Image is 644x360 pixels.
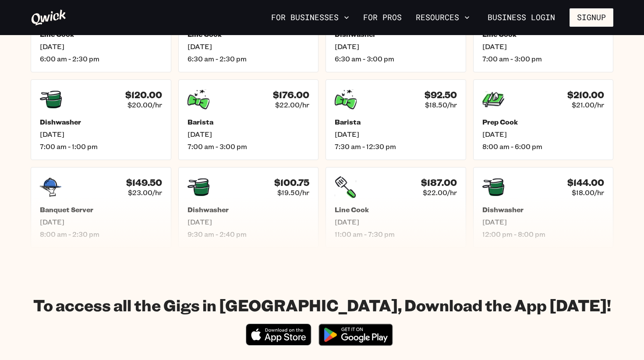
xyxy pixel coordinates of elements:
[482,142,605,151] span: 8:00 am - 6:00 pm
[275,100,309,109] span: $22.00/hr
[335,230,457,239] span: 11:00 am - 7:30 pm
[313,318,398,351] img: Get it on Google Play
[335,42,457,51] span: [DATE]
[360,10,405,25] a: For Pros
[482,118,605,126] h5: Prep Cook
[188,142,310,151] span: 7:00 am - 3:00 pm
[482,205,605,214] h5: Dishwasher
[31,167,171,248] a: $149.50$23.00/hrBanquet Server[DATE]8:00 am - 2:30 pm
[412,10,473,25] button: Resources
[273,89,309,100] h4: $176.00
[188,54,310,63] span: 6:30 am - 2:30 pm
[188,205,310,214] h5: Dishwasher
[425,100,457,109] span: $18.50/hr
[178,167,319,248] a: $100.75$19.50/hrDishwasher[DATE]9:30 am - 2:40 pm
[188,130,310,139] span: [DATE]
[40,118,162,126] h5: Dishwasher
[128,188,162,197] span: $23.00/hr
[40,42,162,51] span: [DATE]
[40,142,162,151] span: 7:00 am - 1:00 pm
[31,79,171,160] a: $120.00$20.00/hrDishwasher[DATE]7:00 am - 1:00 pm
[188,118,310,126] h5: Barista
[335,142,457,151] span: 7:30 am - 12:30 pm
[326,167,466,248] a: $187.00$22.00/hrLine Cook[DATE]11:00 am - 7:30 pm
[178,79,319,160] a: $176.00$22.00/hrBarista[DATE]7:00 am - 3:00 pm
[482,42,605,51] span: [DATE]
[421,177,457,188] h4: $187.00
[126,177,162,188] h4: $149.50
[277,188,309,197] span: $19.50/hr
[423,188,457,197] span: $22.00/hr
[482,230,605,239] span: 12:00 pm - 8:00 pm
[188,217,310,226] span: [DATE]
[127,100,162,109] span: $20.00/hr
[335,130,457,139] span: [DATE]
[268,10,353,25] button: For Businesses
[40,205,162,214] h5: Banquet Server
[40,130,162,139] span: [DATE]
[326,79,466,160] a: $92.50$18.50/hrBarista[DATE]7:30 am - 12:30 pm
[274,177,309,188] h4: $100.75
[567,89,604,100] h4: $210.00
[425,89,457,100] h4: $92.50
[40,230,162,239] span: 8:00 am - 2:30 pm
[40,54,162,63] span: 6:00 am - 2:30 pm
[482,217,605,226] span: [DATE]
[40,217,162,226] span: [DATE]
[188,42,310,51] span: [DATE]
[567,177,604,188] h4: $144.00
[572,188,604,197] span: $18.00/hr
[482,130,605,139] span: [DATE]
[482,54,605,63] span: 7:00 am - 3:00 pm
[570,8,613,27] button: Signup
[473,79,614,160] a: $210.00$21.00/hrPrep Cook[DATE]8:00 am - 6:00 pm
[335,54,457,63] span: 6:30 am - 3:00 pm
[480,8,563,27] a: Business Login
[246,338,311,347] a: Download on the App Store
[473,167,614,248] a: $144.00$18.00/hrDishwasher[DATE]12:00 pm - 8:00 pm
[335,217,457,226] span: [DATE]
[335,205,457,214] h5: Line Cook
[572,100,604,109] span: $21.00/hr
[335,118,457,126] h5: Barista
[33,295,611,315] h1: To access all the Gigs in [GEOGRAPHIC_DATA], Download the App [DATE]!
[188,230,310,239] span: 9:30 am - 2:40 pm
[125,89,162,100] h4: $120.00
